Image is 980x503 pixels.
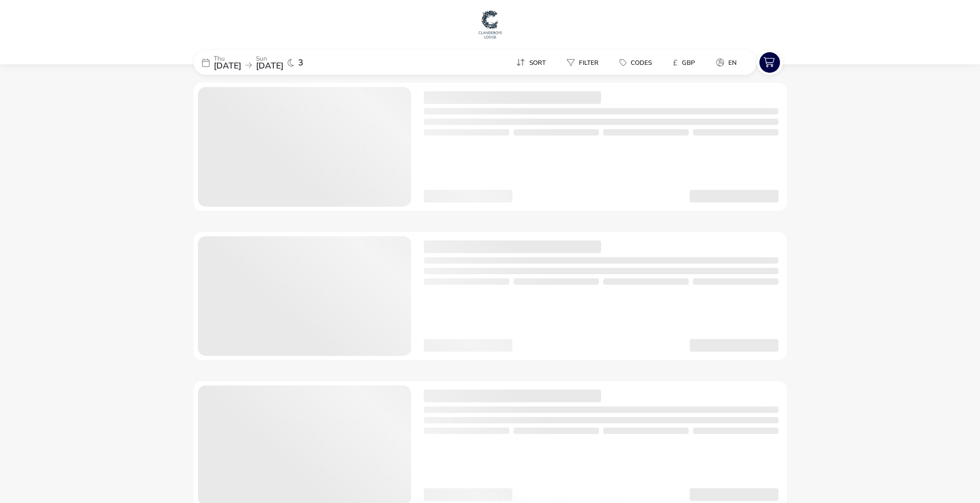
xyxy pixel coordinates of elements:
p: Thu [214,55,241,62]
span: GBP [682,59,695,67]
span: en [728,59,737,67]
img: Main Website [477,8,503,40]
p: Sun [256,55,283,62]
i: £ [673,57,678,68]
span: 3 [298,59,303,67]
naf-pibe-menu-bar-item: en [708,55,749,70]
button: en [708,55,745,70]
span: [DATE] [214,60,241,72]
button: Filter [558,55,607,70]
div: Thu[DATE]Sun[DATE]3 [194,50,352,75]
span: Filter [579,59,598,67]
span: Codes [631,59,652,67]
button: Codes [611,55,660,70]
button: Sort [508,55,554,70]
naf-pibe-menu-bar-item: Sort [508,55,558,70]
naf-pibe-menu-bar-item: Filter [558,55,611,70]
span: [DATE] [256,60,283,72]
button: £GBP [664,55,703,70]
naf-pibe-menu-bar-item: £GBP [664,55,708,70]
span: Sort [529,59,546,67]
naf-pibe-menu-bar-item: Codes [611,55,664,70]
